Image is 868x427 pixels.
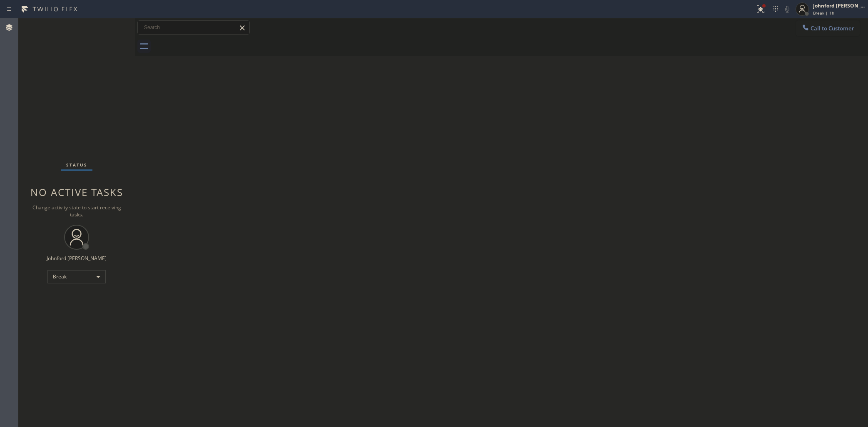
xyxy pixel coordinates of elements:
span: Change activity state to start receiving tasks. [32,204,121,218]
button: Call to Customer [796,20,860,36]
button: Mute [781,3,793,15]
span: No active tasks [30,185,123,199]
div: Break [47,270,106,283]
span: Call to Customer [811,25,854,32]
input: Search [138,21,249,34]
div: Johnford [PERSON_NAME] [813,2,866,9]
span: Status [66,162,87,168]
div: Johnford [PERSON_NAME] [47,255,107,262]
span: Break | 1h [813,10,834,16]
